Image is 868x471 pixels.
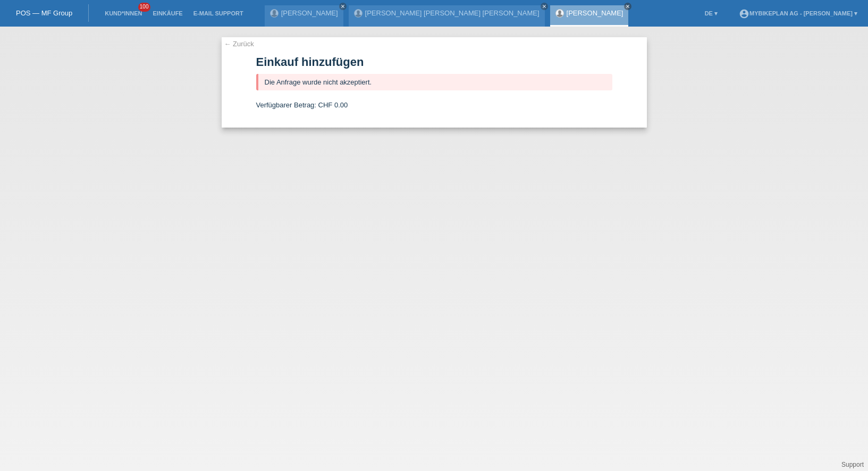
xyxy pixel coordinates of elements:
[567,9,623,17] a: [PERSON_NAME]
[138,3,151,12] span: 100
[318,101,348,109] span: CHF 0.00
[340,4,345,9] i: close
[365,9,540,17] a: [PERSON_NAME] [PERSON_NAME] [PERSON_NAME]
[188,10,249,16] a: E-Mail Support
[147,10,188,16] a: Einkäufe
[256,101,316,109] span: Verfügbarer Betrag:
[625,4,630,9] i: close
[734,10,863,16] a: account_circleMybikeplan AG - [PERSON_NAME] ▾
[541,3,548,10] a: close
[99,10,147,16] a: Kund*innen
[224,40,254,48] a: ← Zurück
[542,4,547,9] i: close
[256,74,612,90] div: Die Anfrage wurde nicht akzeptiert.
[739,9,749,19] i: account_circle
[841,461,864,468] a: Support
[339,3,347,10] a: close
[16,9,72,17] a: POS — MF Group
[700,10,723,16] a: DE ▾
[256,55,612,69] h1: Einkauf hinzufügen
[624,3,631,10] a: close
[281,9,338,17] a: [PERSON_NAME]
